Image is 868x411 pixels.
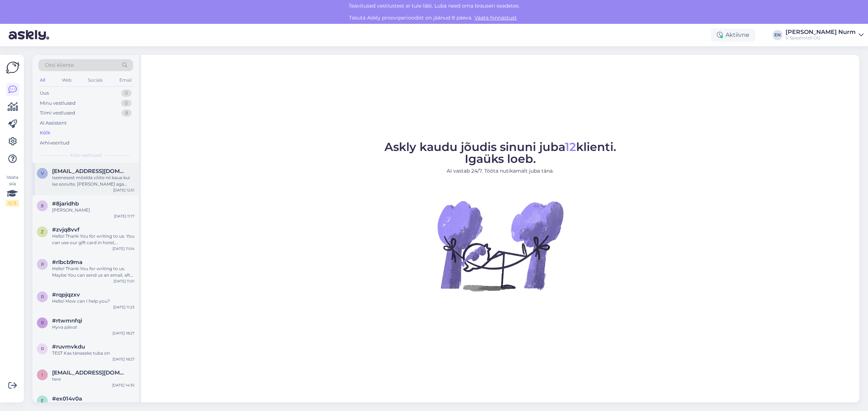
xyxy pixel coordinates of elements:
[121,100,132,107] div: 0
[52,395,82,402] span: #ex014v0a
[70,152,102,159] span: Kõik vestlused
[45,61,74,69] span: Otsi kliente
[40,100,76,107] div: Minu vestlused
[40,109,75,117] div: Tiimi vestlused
[114,213,135,219] div: [DATE] 11:17
[41,261,44,267] span: r
[41,398,44,403] span: e
[52,343,85,350] span: #ruvmvkdu
[52,369,127,376] span: info@vspahotel.ee
[112,356,135,362] div: [DATE] 18:27
[121,90,132,97] div: 0
[6,200,19,207] div: 0 / 3
[52,259,82,265] span: #rlbcb9ma
[6,61,20,74] img: Askly Logo
[40,129,50,137] div: Kõik
[52,200,79,207] span: #8jaridhb
[565,140,576,154] span: 12
[113,187,135,193] div: [DATE] 12:51
[384,140,616,166] span: Askly kaudu jõudis sinuni juba klienti. Igaüks loeb.
[114,278,135,284] div: [DATE] 11:01
[86,75,104,85] div: Socials
[40,139,69,147] div: Arhiveeritud
[38,75,47,85] div: All
[112,330,135,336] div: [DATE] 18:27
[60,75,73,85] div: Web
[786,29,864,41] a: [PERSON_NAME] NurmV Spaahotell OÜ
[52,402,135,408] div: Paldies!
[6,174,19,207] div: Vaata siia
[41,203,44,208] span: 8
[435,181,565,311] img: No Chat active
[41,320,44,325] span: r
[711,29,755,42] div: Aktiivne
[41,294,44,299] span: r
[52,376,135,382] div: tere
[42,372,43,377] span: i
[112,382,135,388] div: [DATE] 14:35
[41,229,44,234] span: z
[52,226,80,233] span: #zvjq8vvf
[52,317,82,324] span: #rtwmnfqi
[786,29,856,35] div: [PERSON_NAME] Nurm
[40,90,49,97] div: Uus
[52,265,135,278] div: Hello! Thank You for writing to us. Maybe You can send us an email, after that I can send it to o...
[118,75,133,85] div: Email
[52,233,135,246] div: Hello! Thank You for writing to us. You can use our gift card in hotel, restaurant, cafe and even...
[122,109,132,117] div: 8
[384,167,616,175] p: AI vastab 24/7. Tööta nutikamalt juba täna.
[52,291,80,298] span: #rqpjqzxv
[786,35,856,41] div: V Spaahotell OÜ
[52,207,135,213] div: [PERSON_NAME]
[113,304,135,310] div: [DATE] 11:23
[41,346,44,351] span: r
[52,174,135,187] div: Iseenesest mõelda võite nii kaua kui ise soovite, [PERSON_NAME] aga hinnad võivad ajas muutuda.
[52,298,135,304] div: Hello! How can I help you?
[773,30,783,40] div: EN
[40,120,67,127] div: AI Assistent
[52,324,135,330] div: Hyva päiva!
[112,246,135,251] div: [DATE] 11:04
[41,170,44,176] span: v
[52,350,135,356] div: TEST Kas tänaseks tuba on
[52,168,127,174] span: viorikakugal@mail.ru
[472,14,519,21] a: Vaata hinnastust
